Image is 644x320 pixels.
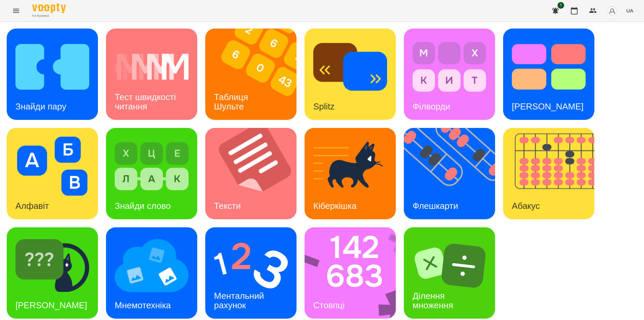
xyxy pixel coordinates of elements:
h3: Кіберкішка [313,201,357,211]
img: Мнемотехніка [115,236,189,295]
img: Тест Струпа [512,37,586,96]
h3: Ділення множення [413,291,453,310]
img: Знайди пару [15,37,89,96]
img: Абакус [503,128,603,219]
a: МнемотехнікаМнемотехніка [106,227,197,319]
a: СтовпціСтовпці [305,227,396,319]
h3: [PERSON_NAME] [512,101,584,111]
img: Тест швидкості читання [115,37,189,96]
img: Voopty Logo [32,3,66,13]
img: Splitz [313,37,387,96]
h3: Тексти [214,201,241,211]
img: Флешкарти [404,128,503,219]
img: Філворди [413,37,486,96]
h3: Стовпці [313,300,344,310]
img: Кіберкішка [313,137,387,196]
img: Тексти [205,128,305,219]
img: Ділення множення [413,236,486,295]
a: SplitzSplitz [305,29,396,120]
a: Знайди Кіберкішку[PERSON_NAME] [7,227,98,319]
a: Тест швидкості читанняТест швидкості читання [106,29,197,120]
a: АлфавітАлфавіт [7,128,98,219]
h3: Філворди [413,101,450,111]
a: АбакусАбакус [503,128,594,219]
img: Алфавіт [15,137,89,196]
a: ФлешкартиФлешкарти [404,128,495,219]
span: 1 [557,2,564,9]
h3: Мнемотехніка [115,300,171,310]
h3: Знайди слово [115,201,171,211]
a: ТекстиТексти [205,128,297,219]
h3: Тест швидкості читання [115,92,178,111]
h3: [PERSON_NAME] [15,300,87,310]
a: Тест Струпа[PERSON_NAME] [503,29,594,120]
button: Menu [8,3,24,19]
a: Ментальний рахунокМентальний рахунок [205,227,297,319]
a: Знайди паруЗнайди пару [7,29,98,120]
img: Знайди Кіберкішку [15,236,89,295]
h3: Знайди пару [15,101,66,111]
img: Знайди слово [115,137,189,196]
a: Знайди словоЗнайди слово [106,128,197,219]
h3: Splitz [313,101,335,111]
a: Таблиця ШультеТаблиця Шульте [205,29,297,120]
button: UA [624,4,636,17]
img: Стовпці [305,227,405,319]
a: КіберкішкаКіберкішка [305,128,396,219]
h3: Абакус [512,201,540,211]
img: Таблиця Шульте [205,29,305,120]
h3: Алфавіт [15,201,49,211]
a: Ділення множенняДілення множення [404,227,495,319]
h3: Ментальний рахунок [214,291,266,310]
img: avatar_s.png [607,6,617,15]
span: For Business [32,14,66,18]
h3: Флешкарти [413,201,458,211]
h3: Таблиця Шульте [214,92,251,111]
img: Ментальний рахунок [214,236,288,295]
span: UA [626,7,633,14]
a: ФілвордиФілворди [404,29,495,120]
